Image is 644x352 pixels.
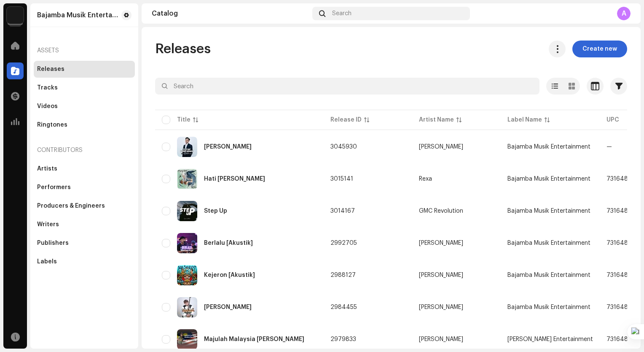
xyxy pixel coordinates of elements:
div: A [617,7,631,20]
span: Hendri RZ [419,144,494,150]
img: b049fe59-7e38-4034-9e9c-4adc9f930c61 [177,329,197,349]
span: GMC Revolution [419,208,494,214]
div: Artists [37,165,57,172]
div: Title [177,116,191,124]
span: Bajamba Musik Entertainment [507,176,590,182]
span: Search [332,10,352,17]
re-a-nav-header: Assets [34,41,135,61]
div: Videos [37,103,58,110]
span: Noval Anugrah [419,304,494,310]
div: Majulah Malaysia Berjiwa Patriotik [204,336,304,342]
span: Amy Stellar [419,336,494,342]
div: [PERSON_NAME] [419,336,463,342]
span: Create new [582,41,617,57]
div: GMC Revolution [419,208,463,214]
span: 2979833 [330,336,356,342]
span: 3014167 [330,208,355,214]
div: Performers [37,184,71,191]
div: Hati Yang Salah [204,176,265,182]
span: 3015141 [330,176,353,182]
span: Bajamba Musik Entertainment [507,208,590,214]
div: [PERSON_NAME] [419,240,463,246]
div: Berlalu [Akustik] [204,240,253,246]
span: Amy Stellar Entertainment [507,336,593,342]
span: Rexa [419,176,494,182]
re-a-nav-header: Contributors [34,140,135,160]
div: Rexa [419,176,432,182]
div: Label Name [507,116,542,124]
div: Labels [37,258,57,265]
div: Tracks [37,84,58,91]
re-m-nav-item: Labels [34,253,135,270]
span: 2984455 [330,304,357,310]
re-m-nav-item: Releases [34,61,135,78]
div: Bajamba Musik Entertainment [37,12,118,19]
re-m-nav-item: Performers [34,179,135,196]
div: Publishers [37,240,69,246]
img: b78abddf-b74f-4f36-82ba-a20acafd09d1 [177,233,197,253]
div: [PERSON_NAME] [419,272,463,278]
input: Search [155,78,539,95]
span: 3045930 [330,144,357,150]
re-m-nav-item: Writers [34,216,135,233]
img: fc2527c6-e0e7-4382-8bd0-61f2a1be083c [177,137,197,157]
span: Bajamba Musik Entertainment [507,240,590,246]
re-m-nav-item: Publishers [34,235,135,252]
span: Bajamba Musik Entertainment [507,144,590,150]
div: [PERSON_NAME] [419,144,463,150]
re-m-nav-item: Videos [34,98,135,115]
button: Create new [572,41,627,57]
span: 2992705 [330,240,357,246]
div: Producers & Engineers [37,203,105,209]
span: Adi Wijaya [419,272,494,278]
span: Bajamba Musik Entertainment [507,272,590,278]
re-m-nav-item: Artists [34,160,135,177]
img: 71cb983d-7682-4216-9387-e56689c875f9 [177,169,197,189]
div: Luka Hati [204,304,252,310]
re-m-nav-item: Tracks [34,79,135,96]
div: Step Up [204,208,227,214]
div: Kejeron [Akustik] [204,272,255,278]
img: 06119e71-a913-411e-bfd3-53a095809e38 [177,201,197,221]
span: Steven [419,240,494,246]
img: 581009f4-57ed-43ff-9c45-15491b578442 [177,265,197,285]
div: Artist Name [419,116,454,124]
span: Bajamba Musik Entertainment [507,304,590,310]
re-m-nav-item: Ringtones [34,116,135,133]
div: Writers [37,221,59,228]
div: Ringtones [37,122,67,128]
div: Release ID [330,116,362,124]
div: Releases [37,66,64,73]
re-m-nav-item: Producers & Engineers [34,198,135,214]
span: 2988127 [330,272,356,278]
div: Catalog [152,10,309,17]
img: 852b90b9-4775-4d58-8a01-939816a8e017 [177,297,197,317]
span: Releases [155,41,211,57]
div: Tetap Bertahan [204,144,252,150]
div: [PERSON_NAME] [419,304,463,310]
img: de0d2825-999c-4937-b35a-9adca56ee094 [7,7,24,24]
